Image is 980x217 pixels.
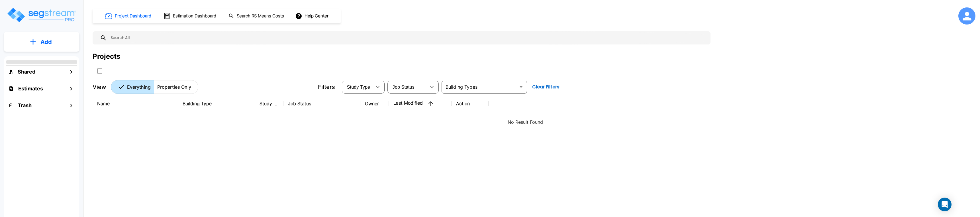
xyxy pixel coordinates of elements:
div: Open Intercom Messenger [938,198,952,211]
p: View [93,83,106,91]
th: Name [93,93,178,114]
th: Owner [360,93,389,114]
input: Building Types [443,83,516,91]
th: Job Status [283,93,360,114]
p: No Result Found [97,119,953,125]
h1: Search RS Means Costs [237,13,284,19]
p: Add [40,38,52,46]
button: Properties Only [154,80,198,94]
div: Select [343,79,372,95]
button: SelectAll [94,65,105,77]
input: Search All [107,31,708,44]
button: Help Center [294,11,331,21]
button: Clear Filters [530,81,562,93]
button: Open [517,83,525,91]
div: Projects [93,51,120,62]
p: Filters [318,83,335,91]
th: Study Type [255,93,283,114]
h1: Trash [18,102,32,109]
h1: Estimates [18,85,43,92]
div: Select [389,79,426,95]
p: Properties Only [157,84,191,90]
button: Everything [111,80,154,94]
h1: Estimation Dashboard [173,13,216,19]
button: Estimation Dashboard [161,10,219,22]
button: Search RS Means Costs [226,11,287,22]
h1: Project Dashboard [115,13,151,19]
h1: Shared [18,68,35,76]
th: Last Modified [389,93,452,114]
span: Study Type [347,85,370,90]
button: Project Dashboard [103,10,154,22]
p: Everything [127,84,151,90]
img: Logo [7,7,76,23]
th: Action [452,93,489,114]
button: Add [4,34,79,50]
span: Job Status [393,85,415,90]
th: Building Type [178,93,255,114]
div: Platform [111,80,198,94]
